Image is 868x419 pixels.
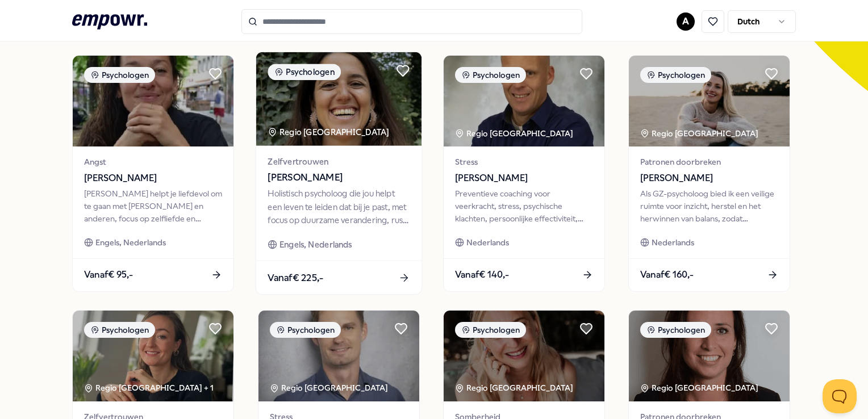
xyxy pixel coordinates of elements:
div: [PERSON_NAME] helpt je liefdevol om te gaan met [PERSON_NAME] en anderen, focus op zelfliefde en ... [84,187,222,225]
img: package image [73,56,233,146]
div: Psychologen [270,322,341,338]
iframe: Help Scout Beacon - Open [823,379,857,413]
div: Regio [GEOGRAPHIC_DATA] + 1 [84,382,214,394]
div: Regio [GEOGRAPHIC_DATA] [270,382,390,394]
a: package imagePsychologenRegio [GEOGRAPHIC_DATA] Stress[PERSON_NAME]Preventieve coaching voor veer... [443,55,605,291]
img: package image [629,56,790,146]
a: package imagePsychologenAngst[PERSON_NAME][PERSON_NAME] helpt je liefdevol om te gaan met [PERSON... [72,55,234,291]
div: Holistisch psycholoog die jou helpt een leven te leiden dat bij je past, met focus op duurzame ve... [268,187,410,227]
span: Vanaf € 140,- [455,267,509,282]
span: [PERSON_NAME] [455,171,593,186]
img: package image [444,56,604,146]
div: Regio [GEOGRAPHIC_DATA] [455,382,575,394]
span: Nederlands [466,236,509,249]
span: Nederlands [652,236,694,249]
span: Patronen doorbreken [640,156,778,168]
button: A [677,12,695,31]
span: [PERSON_NAME] [640,171,778,186]
div: Regio [GEOGRAPHIC_DATA] [268,126,391,139]
div: Psychologen [84,322,155,338]
span: Zelfvertrouwen [268,155,410,168]
img: package image [629,311,790,401]
div: Regio [GEOGRAPHIC_DATA] [640,382,760,394]
span: Stress [455,156,593,168]
span: Engels, Nederlands [95,236,166,249]
div: Psychologen [640,67,711,83]
div: Preventieve coaching voor veerkracht, stress, psychische klachten, persoonlijke effectiviteit, ge... [455,187,593,225]
div: Psychologen [268,64,341,81]
img: package image [444,311,604,401]
div: Regio [GEOGRAPHIC_DATA] [640,127,760,140]
div: Psychologen [84,67,155,83]
span: Engels, Nederlands [279,238,352,252]
div: Psychologen [455,322,526,338]
input: Search for products, categories or subcategories [241,9,582,34]
a: package imagePsychologenRegio [GEOGRAPHIC_DATA] Patronen doorbreken[PERSON_NAME]Als GZ-psycholoog... [628,55,790,291]
div: Regio [GEOGRAPHIC_DATA] [455,127,575,140]
div: Als GZ-psycholoog bied ik een veilige ruimte voor inzicht, herstel en het herwinnen van balans, z... [640,187,778,225]
span: Angst [84,156,222,168]
span: Vanaf € 225,- [268,270,323,285]
span: Vanaf € 95,- [84,267,133,282]
span: [PERSON_NAME] [84,171,222,186]
img: package image [258,311,419,401]
img: package image [256,52,421,146]
div: Psychologen [640,322,711,338]
img: package image [73,311,233,401]
span: Vanaf € 160,- [640,267,694,282]
div: Psychologen [455,67,526,83]
span: [PERSON_NAME] [268,170,410,185]
a: package imagePsychologenRegio [GEOGRAPHIC_DATA] Zelfvertrouwen[PERSON_NAME]Holistisch psycholoog ... [255,52,422,295]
